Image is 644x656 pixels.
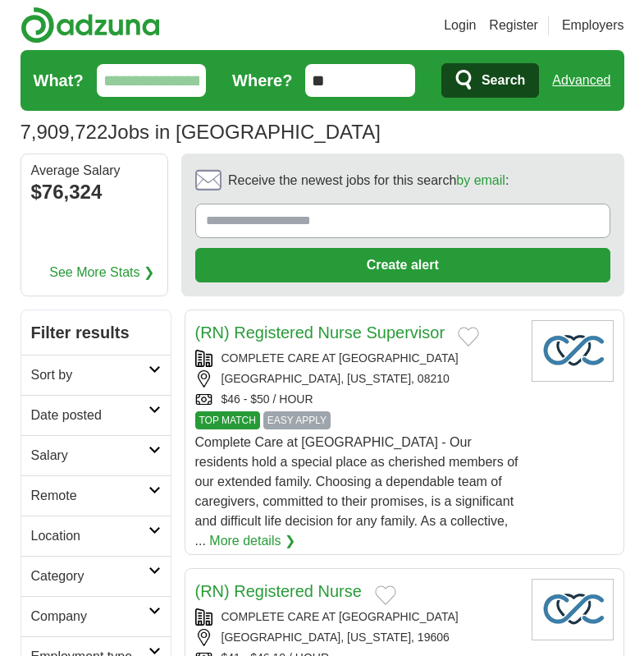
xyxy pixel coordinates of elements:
a: More details ❯ [209,531,295,551]
a: Sort by [21,355,171,395]
span: TOP MATCH [195,411,260,429]
a: Remote [21,475,171,516]
span: EASY APPLY [263,411,331,429]
a: Register [489,16,538,35]
img: Adzuna logo [21,7,160,44]
div: [GEOGRAPHIC_DATA], [US_STATE], 08210 [195,370,518,388]
h2: Filter results [21,310,171,355]
img: Company logo [532,579,614,640]
h2: Location [31,526,148,546]
a: Company [21,596,171,636]
img: Company logo [532,320,614,382]
div: Average Salary [31,164,158,177]
button: Add to favorite jobs [375,585,396,605]
div: COMPLETE CARE AT [GEOGRAPHIC_DATA] [195,608,518,626]
h1: Jobs in [GEOGRAPHIC_DATA] [21,121,381,143]
a: Login [444,16,476,35]
span: 7,909,722 [21,117,108,147]
button: Search [441,63,539,98]
div: COMPLETE CARE AT [GEOGRAPHIC_DATA] [195,350,518,367]
a: Location [21,516,171,556]
h2: Remote [31,486,148,506]
div: [GEOGRAPHIC_DATA], [US_STATE], 19606 [195,629,518,646]
a: (RN) Registered Nurse [195,582,362,600]
h2: Salary [31,446,148,466]
span: Complete Care at [GEOGRAPHIC_DATA] - Our residents hold a special place as cherished members of o... [195,435,518,548]
a: Advanced [552,64,610,97]
h2: Category [31,567,148,586]
span: Receive the newest jobs for this search : [228,171,509,190]
label: Where? [232,68,292,93]
button: Add to favorite jobs [458,327,479,346]
a: (RN) Registered Nurse Supervisor [195,323,445,342]
h2: Date posted [31,406,148,425]
label: What? [34,68,84,93]
button: Create alert [195,248,610,282]
a: by email [456,173,505,187]
a: Category [21,556,171,596]
div: $46 - $50 / HOUR [195,391,518,408]
span: Search [482,64,525,97]
a: Employers [562,16,624,35]
a: See More Stats ❯ [49,263,154,282]
h2: Company [31,607,148,626]
a: Date posted [21,395,171,435]
h2: Sort by [31,365,148,385]
a: Salary [21,435,171,475]
div: $76,324 [31,177,158,207]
